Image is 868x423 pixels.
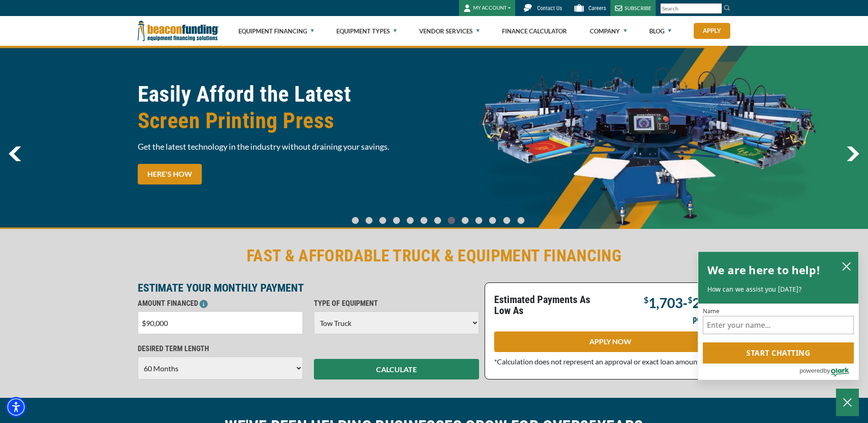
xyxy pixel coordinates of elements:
span: powered [799,365,823,376]
a: Equipment Types [336,16,397,46]
input: Name [703,316,854,334]
a: next [846,146,859,161]
a: previous [9,146,21,161]
img: Right Navigator [846,146,859,161]
p: DESIRED TERM LENGTH [138,343,303,354]
a: Go To Slide 10 [487,217,498,224]
span: Screen Printing Press [138,108,429,134]
a: Go To Slide 0 [350,217,361,224]
a: Go To Slide 6 [432,217,443,224]
span: $ [688,295,692,305]
img: Search [723,4,731,11]
a: Go To Slide 12 [515,217,527,224]
span: 2,384 [692,294,727,311]
h2: We are here to help! [707,261,820,279]
span: Careers [588,5,606,11]
a: Equipment Financing [238,16,314,46]
h1: Easily Afford the Latest [138,81,429,134]
label: Name [703,308,854,314]
a: Go To Slide 7 [446,217,457,224]
a: Company [590,16,627,46]
p: ESTIMATE YOUR MONTHLY PAYMENT [138,282,479,293]
a: Finance Calculator [502,16,567,46]
p: - [644,294,727,309]
p: TYPE OF EQUIPMENT [314,298,479,309]
span: *Calculation does not represent an approval or exact loan amount. [494,357,701,366]
span: by [824,365,830,376]
button: Close Chatbox [836,389,859,416]
button: CALCULATE [314,359,479,380]
span: Get the latest technology in the industry without draining your savings. [138,141,429,152]
a: Apply [694,23,730,39]
div: Accessibility Menu [6,397,26,417]
img: Beacon Funding Corporation logo [138,16,219,46]
p: per month [693,314,727,325]
a: Go To Slide 4 [404,217,415,224]
span: $ [644,295,648,305]
a: APPLY NOW [494,331,727,352]
a: Go To Slide 8 [459,217,470,224]
input: Search [660,3,722,14]
p: AMOUNT FINANCED [138,298,303,309]
a: Clear search text [712,5,720,12]
input: $ [138,311,303,334]
a: Powered by Olark [799,364,858,380]
p: How can we assist you [DATE]? [707,285,849,294]
a: Go To Slide 11 [501,217,512,224]
a: Go To Slide 2 [377,217,388,224]
a: Go To Slide 3 [391,217,402,224]
button: Start chatting [703,342,854,363]
span: 1,703 [648,294,683,311]
a: Go To Slide 9 [473,217,484,224]
img: Left Navigator [9,146,21,161]
p: Estimated Payments As Low As [494,294,605,316]
div: olark chatbox [698,251,859,380]
button: close chatbox [839,260,854,272]
a: Blog [649,16,671,46]
span: Contact Us [537,5,562,11]
a: Go To Slide 5 [418,217,429,224]
a: HERE'S HOW [138,164,202,184]
h2: FAST & AFFORDABLE TRUCK & EQUIPMENT FINANCING [138,245,731,266]
a: Vendor Services [419,16,480,46]
a: Go To Slide 1 [363,217,374,224]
